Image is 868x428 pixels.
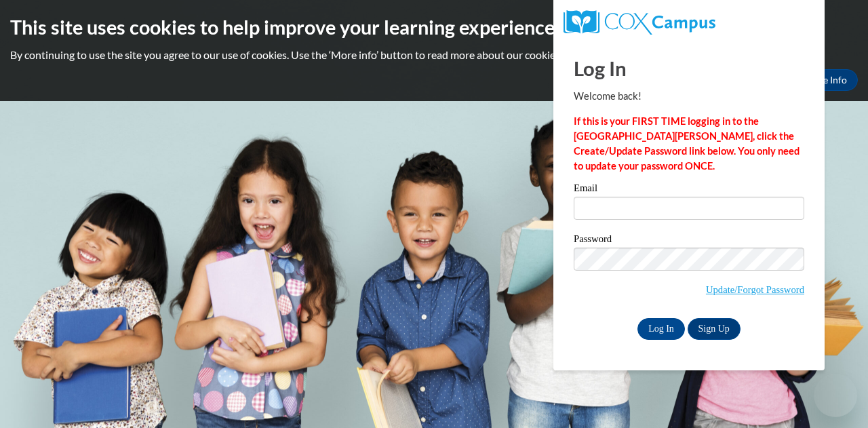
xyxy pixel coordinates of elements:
img: COX Campus [564,10,715,35]
h1: Log In [574,54,804,82]
strong: If this is your FIRST TIME logging in to the [GEOGRAPHIC_DATA][PERSON_NAME], click the Create/Upd... [574,115,800,172]
h2: This site uses cookies to help improve your learning experience. [10,14,858,41]
label: Email [574,183,804,197]
p: By continuing to use the site you agree to our use of cookies. Use the ‘More info’ button to read... [10,47,858,62]
label: Password [574,234,804,248]
a: More Info [794,69,858,91]
a: Update/Forgot Password [706,284,804,295]
a: Sign Up [688,318,741,340]
p: Welcome back! [574,89,804,104]
iframe: Button to launch messaging window [814,374,857,417]
input: Log In [637,318,685,340]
